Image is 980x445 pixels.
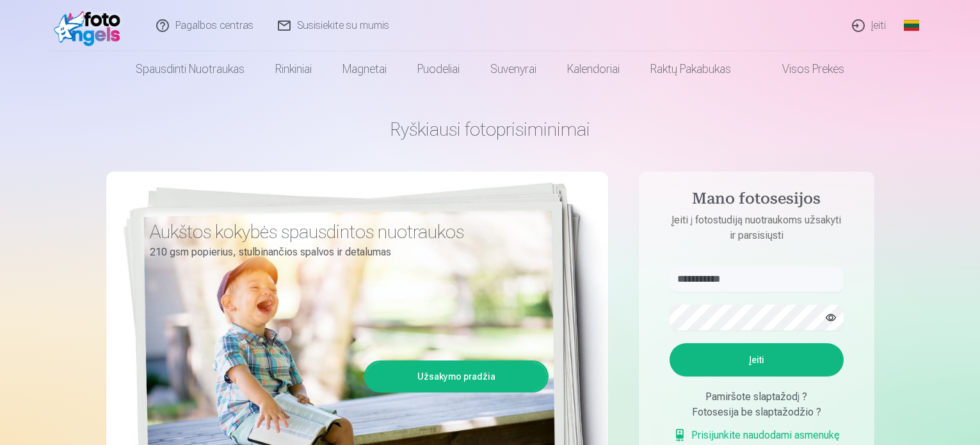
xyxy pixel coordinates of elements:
[150,243,539,261] p: 210 gsm popierius, stulbinančios spalvos ir detalumas
[657,213,856,243] p: Įeiti į fotostudiją nuotraukoms užsakyti ir parsisiųsti
[54,5,127,46] img: /fa2
[746,51,860,87] a: Visos prekės
[327,51,402,87] a: Magnetai
[657,190,856,213] h4: Mano fotosesijos
[670,343,844,376] button: Įeiti
[635,51,746,87] a: Raktų pakabukas
[475,51,552,87] a: Suvenyrai
[402,51,475,87] a: Puodeliai
[260,51,327,87] a: Rinkiniai
[670,405,844,420] div: Fotosesija be slaptažodžio ?
[106,118,874,141] h1: Ryškiausi fotoprisiminimai
[120,51,260,87] a: Spausdinti nuotraukas
[552,51,635,87] a: Kalendoriai
[673,428,840,443] a: Prisijunkite naudodami asmenukę
[150,220,539,243] h3: Aukštos kokybės spausdintos nuotraukos
[366,362,547,391] a: Užsakymo pradžia
[670,389,844,405] div: Pamiršote slaptažodį ?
